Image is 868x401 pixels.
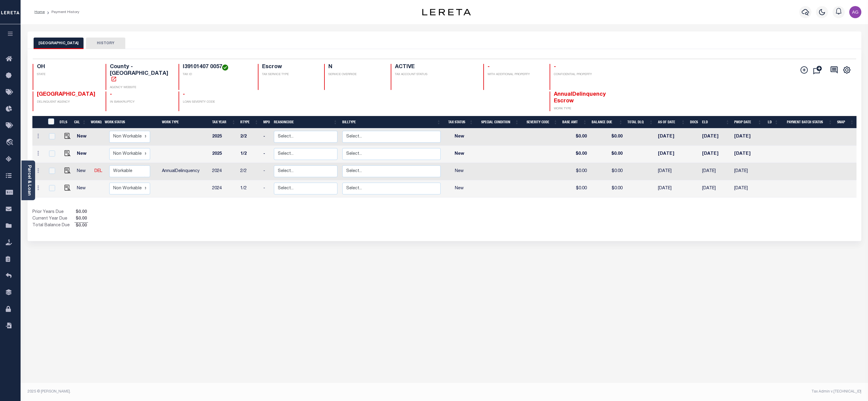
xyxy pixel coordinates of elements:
span: - [554,64,556,70]
p: STATE [37,72,98,77]
th: LD: activate to sort column ascending [764,116,781,128]
a: Home [35,10,45,14]
th: WorkQ [88,116,102,128]
th: Tax Status: activate to sort column ascending [443,116,475,128]
td: $0.00 [589,146,625,163]
p: WORK TYPE [554,107,615,111]
th: Work Status [102,116,145,128]
span: $0.00 [74,216,88,222]
th: Severity Code: activate to sort column ascending [521,116,560,128]
th: Balance Due: activate to sort column ascending [589,116,625,128]
th: Special Condition: activate to sort column ascending [475,116,521,128]
p: LOAN SEVERITY CODE [183,100,251,104]
td: $0.00 [560,128,589,146]
td: - [261,180,271,197]
td: [DATE] [732,163,764,180]
span: - [110,92,112,97]
td: New [74,128,92,146]
td: 2025 [210,128,238,146]
td: 1/2 [238,180,261,197]
a: Parcel & Loan [27,165,31,196]
td: New [74,146,92,163]
a: DEL [94,169,102,173]
td: [DATE] [700,128,732,146]
td: $0.00 [589,128,625,146]
span: $0.00 [74,223,88,229]
td: 2025 [210,146,238,163]
td: [DATE] [700,146,732,163]
th: PWOP Date: activate to sort column ascending [732,116,764,128]
th: Total DLQ: activate to sort column ascending [625,116,655,128]
td: $0.00 [589,180,625,197]
th: Docs [688,116,700,128]
th: Base Amt: activate to sort column ascending [560,116,589,128]
h4: I39101407 0057 [183,64,251,71]
li: Payment History [45,9,79,15]
th: &nbsp; [44,116,57,128]
p: TAX SERVICE TYPE [262,72,317,77]
td: New [74,180,92,197]
td: $0.00 [560,163,589,180]
td: New [74,163,92,180]
th: ReasonCode: activate to sort column ascending [271,116,340,128]
img: svg+xml;base64,PHN2ZyB4bWxucz0iaHR0cDovL3d3dy53My5vcmcvMjAwMC9zdmciIHBvaW50ZXItZXZlbnRzPSJub25lIi... [849,6,861,18]
h4: N [328,64,383,71]
i: travel_explore [6,139,15,147]
td: 2024 [210,180,238,197]
th: MPO [261,116,271,128]
td: Current Year Due [32,216,74,222]
p: SERVICE OVERRIDE [328,72,383,77]
td: New [443,163,475,180]
td: Prior Years Due [32,209,74,216]
h4: Escrow [262,64,317,71]
td: $0.00 [589,163,625,180]
h4: ACTIVE [395,64,476,71]
span: - [183,92,185,97]
button: HISTORY [86,38,125,49]
th: RType: activate to sort column ascending [238,116,261,128]
th: As of Date: activate to sort column ascending [656,116,688,128]
td: [DATE] [656,163,688,180]
td: 1/2 [238,146,261,163]
td: $0.00 [560,180,589,197]
th: Payment Batch Status: activate to sort column ascending [781,116,835,128]
th: Tax Year: activate to sort column ascending [210,116,238,128]
td: [DATE] [732,128,764,146]
p: DELINQUENT AGENCY [37,100,98,104]
td: [DATE] [656,180,688,197]
td: [DATE] [656,146,688,163]
span: - [488,64,490,70]
td: New [443,146,475,163]
th: BillType: activate to sort column ascending [340,116,443,128]
th: &nbsp;&nbsp;&nbsp;&nbsp;&nbsp;&nbsp;&nbsp;&nbsp;&nbsp;&nbsp; [32,116,44,128]
th: ELD: activate to sort column ascending [700,116,732,128]
th: CAL: activate to sort column ascending [72,116,88,128]
h4: County - [GEOGRAPHIC_DATA] [110,64,171,84]
th: SNAP: activate to sort column ascending [835,116,856,128]
td: [DATE] [656,128,688,146]
td: 2/2 [238,163,261,180]
span: AnnualDelinquency Escrow [554,92,606,104]
th: DTLS [57,116,72,128]
td: - [261,146,271,163]
td: - [261,163,271,180]
button: [GEOGRAPHIC_DATA] [34,38,84,49]
td: [DATE] [700,180,732,197]
td: $0.00 [560,146,589,163]
p: TAX ID [183,72,251,77]
td: New [443,180,475,197]
th: Work Type [159,116,210,128]
img: logo-dark.svg [422,9,471,15]
td: [DATE] [700,163,732,180]
td: 2024 [210,163,238,180]
p: IN BANKRUPTCY [110,100,171,104]
span: [GEOGRAPHIC_DATA] [37,92,95,97]
td: AnnualDelinquency [159,163,210,180]
td: New [443,128,475,146]
p: WITH ADDITIONAL PROPERTY [488,72,542,77]
td: [DATE] [732,146,764,163]
td: - [261,128,271,146]
h4: OH [37,64,98,71]
td: [DATE] [732,180,764,197]
span: $0.00 [74,209,88,216]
